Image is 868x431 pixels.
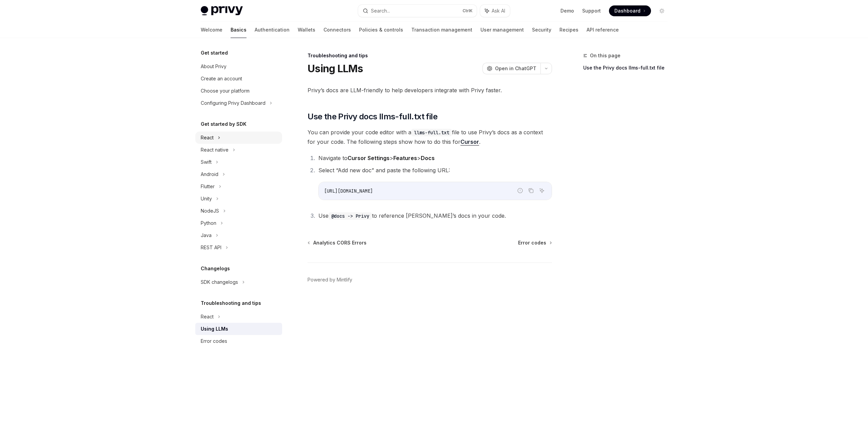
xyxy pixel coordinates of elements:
div: Create an account [201,75,242,83]
a: About Privy [195,60,282,73]
h5: Get started [201,49,228,57]
a: Using LLMs [195,323,282,335]
div: Java [201,231,212,239]
a: Authentication [255,22,290,38]
div: Unity [201,195,212,203]
div: Error codes [201,337,227,345]
a: Basics [231,22,246,38]
span: On this page [590,52,620,60]
a: User management [480,22,524,38]
h5: Changelogs [201,265,230,273]
strong: Cursor Settings [348,155,390,161]
span: Open in ChatGPT [495,65,536,72]
div: Troubleshooting and tips [308,52,552,59]
a: Welcome [201,22,222,38]
strong: Docs [421,155,435,161]
button: Ask AI [537,186,546,195]
div: Using LLMs [201,325,228,333]
a: Analytics CORS Errors [308,239,367,246]
span: Error codes [518,239,546,246]
button: Copy the contents from the code block [527,186,535,195]
div: SDK changelogs [201,278,238,286]
h5: Get started by SDK [201,120,246,128]
div: NodeJS [201,207,219,215]
span: Ask AI [492,7,505,14]
a: Error codes [195,335,282,347]
a: Recipes [559,22,578,38]
span: Use the Privy docs llms-full.txt file [308,111,437,122]
span: Analytics CORS Errors [313,239,367,246]
div: Choose your platform [201,87,250,95]
span: You can provide your code editor with a file to use Privy’s docs as a context for your code. The ... [308,128,552,146]
span: Navigate to > > [318,155,435,161]
a: Policies & controls [359,22,403,38]
button: Toggle dark mode [656,5,667,16]
div: Android [201,170,218,178]
div: React native [201,146,229,154]
span: [URL][DOMAIN_NAME] [324,188,373,194]
strong: Features [393,155,417,161]
div: Swift [201,158,212,166]
a: Transaction management [411,22,472,38]
a: Connectors [323,22,351,38]
a: Demo [560,7,574,14]
a: Choose your platform [195,85,282,97]
a: Cursor [460,138,479,145]
div: REST API [201,243,221,252]
span: Ctrl K [462,8,473,14]
a: Dashboard [609,5,651,16]
h5: Troubleshooting and tips [201,299,261,307]
span: Dashboard [614,7,640,14]
a: Use the Privy docs llms-full.txt file [583,62,673,73]
a: Security [532,22,551,38]
span: Select “Add new doc” and paste the following URL: [318,167,450,174]
div: Search... [371,7,390,15]
button: Open in ChatGPT [482,63,540,74]
img: light logo [201,6,243,16]
code: @docs -> Privy [329,212,372,220]
a: API reference [587,22,619,38]
div: About Privy [201,62,226,71]
h1: Using LLMs [308,62,363,75]
div: React [201,134,214,142]
span: Use to reference [PERSON_NAME]’s docs in your code. [318,212,506,219]
button: Ask AI [480,5,510,17]
a: Wallets [298,22,315,38]
a: Create an account [195,73,282,85]
a: Powered by Mintlify [308,276,352,283]
code: llms-full.txt [411,129,452,136]
button: Search...CtrlK [358,5,477,17]
div: React [201,313,214,321]
div: Python [201,219,216,227]
div: Flutter [201,182,215,191]
span: Privy’s docs are LLM-friendly to help developers integrate with Privy faster. [308,85,552,95]
a: Support [582,7,601,14]
div: Configuring Privy Dashboard [201,99,265,107]
a: Error codes [518,239,551,246]
button: Report incorrect code [516,186,525,195]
